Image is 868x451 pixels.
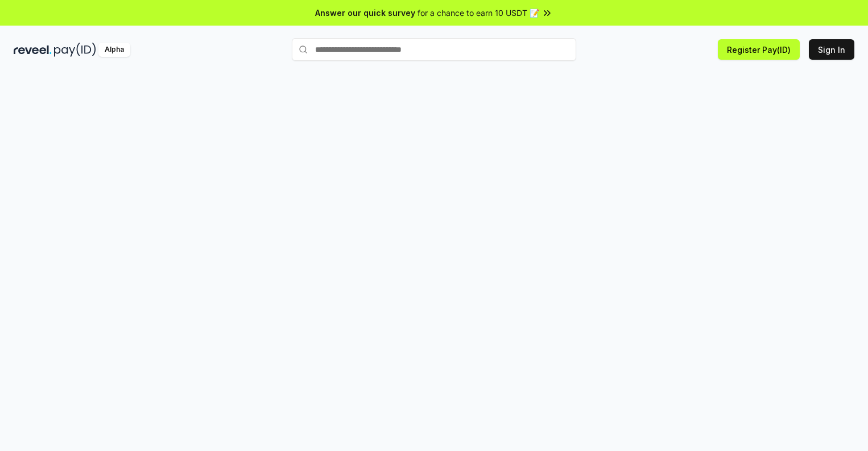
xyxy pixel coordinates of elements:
[98,43,130,57] div: Alpha
[315,7,415,19] span: Answer our quick survey
[14,43,52,57] img: reveel_dark
[718,39,800,60] button: Register Pay(ID)
[809,39,854,60] button: Sign In
[54,43,96,57] img: pay_id
[418,7,539,19] span: for a chance to earn 10 USDT 📝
